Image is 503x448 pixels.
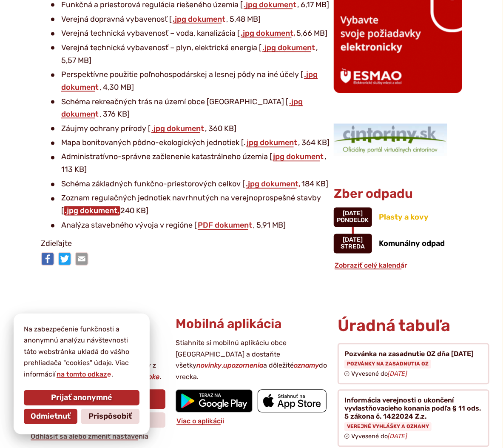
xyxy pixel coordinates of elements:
p: Stiahnite si mobilnú aplikáciu obce [GEOGRAPHIC_DATA] a dostaňte všetky , a dôležité do vrecka. [176,338,327,383]
button: Prijať anonymné [24,390,139,405]
li: Záujmy ochrany prírody [ , 360 KB] [51,123,334,135]
a: Odhlásiť sa alebo zmeniť nastavenia [30,433,149,441]
span: pondelok [337,217,369,224]
a: PDF dokument [197,221,253,230]
span: Plasty a kovy [379,213,429,222]
a: Komunálny odpad [DATE] streda [334,234,462,254]
a: .jpg dokument, [240,29,296,38]
span: Prispôsobiť [88,412,132,421]
li: Mapa bonitovaných pôdno-ekologických jednotiek [. , 364 KB] [51,137,334,150]
li: Verejná technická vybavenosť – plyn, elektrická energia [ , 5,57 MB] [51,42,334,67]
p: Na zabezpečenie funkčnosti a anonymnú analýzu návštevnosti táto webstránka ukladá do vášho prehli... [24,324,139,380]
a: Pozvánka na zasadnutie OZ dňa [DATE] Pozvánky na zasadnutia OZ Vyvesené do[DATE] [338,343,489,385]
strong: novinky [196,362,222,370]
h3: Mobilná aplikácia [176,317,327,331]
a: .jpg dokument [61,70,318,92]
h3: Zber odpadu [334,187,462,201]
a: jpg dokument [246,138,298,148]
a: Plasty a kovy [DATE] pondelok [334,208,462,227]
li: Perspektívne použitie poľnohospodárskej a lesnej pôdy na iné účely [ , 4,30 MB] [51,68,334,94]
a: jpg dokument [272,152,324,162]
li: Verejná dopravná vybavenosť [ , 5,48 MB] [51,13,334,26]
li: Schéma základných funkčno-priestorových celkov [ 184 KB] [51,178,334,191]
button: Prispôsobiť [81,409,139,424]
li: Administratívno-správne začlenenie katastrálneho územia [ , 113 KB] [51,151,334,176]
a: Viac o aplikácii [176,417,225,425]
a: Zobraziť celý kalendár [334,262,408,270]
strong: oznamy [294,362,319,370]
button: Odmietnuť [24,409,77,424]
img: Prejsť na mobilnú aplikáciu Sekule v službe Google Play [176,390,253,413]
img: Zdieľať e-mailom [75,252,88,266]
span: streda [341,243,365,251]
li: Analýza stavebného vývoja v regióne [ , 5,91 MB] [51,220,334,232]
a: .jpg dokument, [64,206,120,216]
span: Odmietnuť [31,412,71,421]
span: Prijať anonymné [51,393,112,402]
span: [DATE] [343,210,363,217]
img: 1.png [334,124,447,156]
h2: Úradná tabuľa [338,317,489,335]
a: Informácia verejnosti o ukončení vyvlastňovacieho konania podľa § 11 ods. 5 zákona č. 1422024 Z.z... [338,390,489,447]
img: Zdieľať na Twitteri [58,252,71,266]
span: Komunálny odpad [379,239,445,248]
p: Zdieľajte [41,238,334,251]
strong: upozornenia [223,362,263,370]
h3: Mobilný Rozhlas [14,317,165,331]
a: na tomto odkaze [56,370,112,378]
li: Zoznam regulačných jednotiek navrhnutých na verejnoprospešné stavby [ 240 KB] [51,192,334,217]
a: .jpg dokument [151,124,205,133]
a: .jpg dokument, [245,180,301,189]
img: Zdieľať na Facebooku [41,252,54,266]
img: Prejsť na mobilnú aplikáciu Sekule v App Store [258,390,327,413]
li: Schéma rekreačných trás na území obce [GEOGRAPHIC_DATA] [ , 376 KB] [51,96,334,121]
span: [DATE] [343,237,363,244]
a: .jpg dokument [172,14,226,24]
a: .jpg dokument [261,43,316,52]
li: Verejná technická vybavenosť – voda, kanalizácia [ 5,66 MB] [51,27,334,40]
